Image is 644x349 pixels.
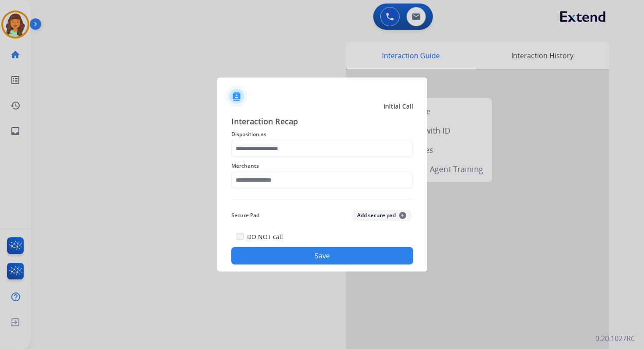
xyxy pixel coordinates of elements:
span: Secure Pad [231,210,259,221]
img: contactIcon [226,86,247,107]
span: + [399,212,406,219]
label: DO NOT call [247,233,283,241]
span: Disposition as [231,129,413,140]
p: 0.20.1027RC [595,333,635,344]
button: Add secure pad+ [352,210,411,221]
button: Save [231,247,413,264]
span: Interaction Recap [231,115,413,129]
span: Merchants [231,161,413,171]
span: Initial Call [383,102,413,111]
img: contact-recap-line.svg [231,199,413,200]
